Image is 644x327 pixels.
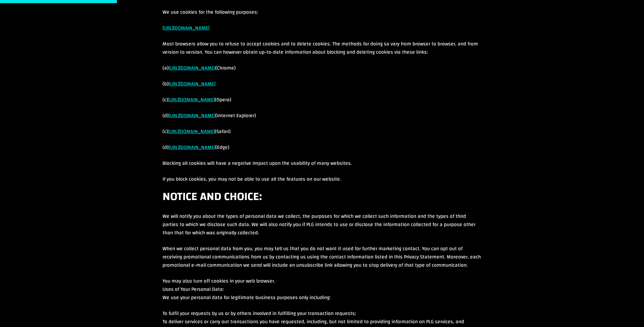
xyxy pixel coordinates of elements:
[169,111,215,120] a: [URL][DOMAIN_NAME]
[163,293,331,302] span: We use your personal data for legitimate business purposes only including:
[163,111,482,127] p: (d) (Internet Explorer)
[612,297,644,327] div: Chat-Widget
[168,95,215,104] a: [URL][DOMAIN_NAME]
[163,96,482,111] p: (c) (Opera)
[169,79,215,89] a: [URL][DOMAIN_NAME]
[163,276,275,286] span: You may also turn off cookies in your web browser.
[169,143,215,152] a: [URL][DOMAIN_NAME]
[163,127,482,143] p: (c) (Safari)
[163,143,482,159] p: (d) (Edge)
[163,64,482,80] p: (a) (Chrome)
[163,80,482,96] p: (b)
[163,174,341,184] span: If you block cookies, you may not be able to use all the features on our website.
[163,211,475,237] span: We will notify you about the types of personal data we collect, the purposes for which we collect...
[163,158,352,168] span: Blocking all cookies will have a negative impact upon the usability of many websites.
[163,186,262,207] span: Notice and Choice:
[163,284,224,294] span: Uses of Your Personal Data:
[169,63,215,73] a: [URL][DOMAIN_NAME]
[163,23,209,33] a: [URL][DOMAIN_NAME]
[163,39,478,57] span: Most browsers allow you to refuse to accept cookies and to delete cookies. The methods for doing ...
[612,297,644,327] iframe: Chat Widget
[168,127,215,136] a: [URL][DOMAIN_NAME]
[163,244,481,270] span: When we collect personal data from you, you may tell us that you do not want it used for further ...
[163,7,258,17] span: We use cookies for the following purposes:
[163,309,356,318] span: To fulfil your requests by us or by others involved in fulfilling your transaction requests;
